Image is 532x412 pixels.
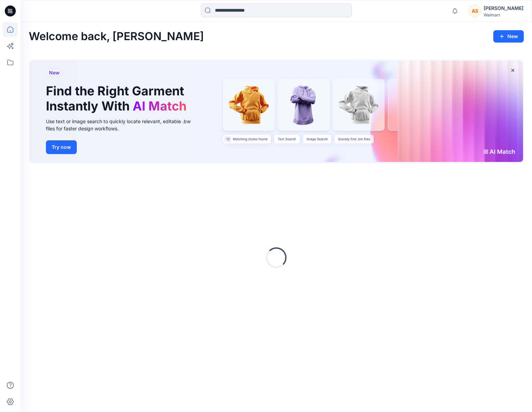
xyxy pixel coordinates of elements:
[133,98,186,114] span: AI Match
[493,30,524,43] button: New
[469,5,481,17] div: AS
[46,140,77,154] button: Try now
[484,12,523,17] div: Walmart
[29,30,204,43] h2: Welcome back, [PERSON_NAME]
[49,69,60,77] span: New
[46,84,190,113] h1: Find the Right Garment Instantly With
[46,118,200,132] div: Use text or image search to quickly locate relevant, editable .bw files for faster design workflows.
[484,4,523,12] div: [PERSON_NAME]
